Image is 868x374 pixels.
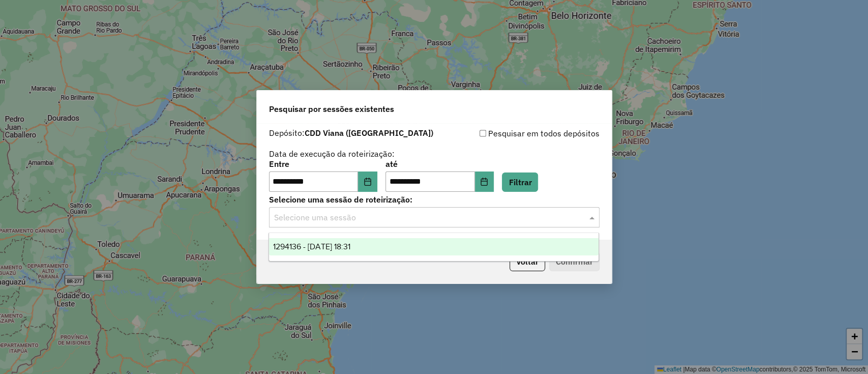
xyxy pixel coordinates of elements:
[305,128,433,138] strong: CDD Viana ([GEOGRAPHIC_DATA])
[269,193,600,206] label: Selecione uma sessão de roteirização:
[475,171,494,192] button: Choose Date
[269,103,394,115] span: Pesquisar por sessões existentes
[385,158,494,170] label: até
[434,127,600,139] div: Pesquisar em todos depósitos
[273,242,350,251] span: 1294136 - [DATE] 18:31
[269,127,433,139] label: Depósito:
[358,171,377,192] button: Choose Date
[502,172,538,192] button: Filtrar
[269,158,377,170] label: Entre
[269,148,395,160] label: Data de execução da roteirização:
[268,233,599,262] ng-dropdown-panel: Options list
